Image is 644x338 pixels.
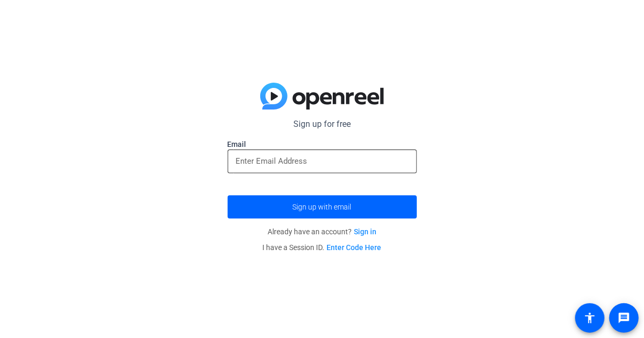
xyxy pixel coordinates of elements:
a: Sign in [354,227,376,236]
label: Email [228,139,417,150]
span: Already have an account? [268,227,376,236]
mat-icon: message [618,312,630,324]
img: blue-gradient.svg [260,83,384,110]
input: Enter Email Address [236,155,408,167]
span: I have a Session ID. [263,243,382,252]
a: Enter Code Here [327,243,382,252]
button: Sign up with email [228,195,417,218]
mat-icon: accessibility [584,312,596,324]
p: Sign up for free [228,118,417,131]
